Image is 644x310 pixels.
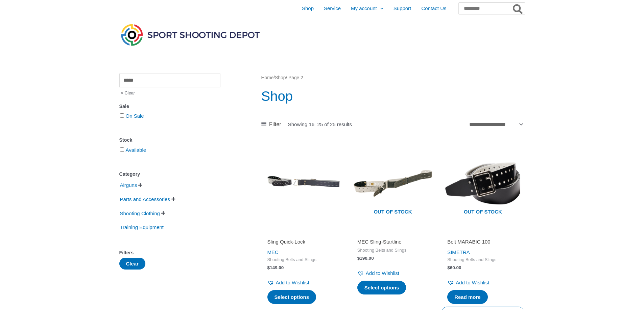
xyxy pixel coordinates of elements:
[447,265,461,270] bdi: 60.00
[267,249,279,255] a: MEC
[357,256,374,261] bdi: 190.00
[511,3,525,14] button: Search
[447,265,450,270] span: $
[120,147,124,152] input: Available
[261,119,281,130] a: Filter
[356,204,429,220] span: Out of stock
[357,281,406,295] a: Select options for “MEC Sling-Startline”
[267,265,284,270] bdi: 149.00
[447,290,488,304] a: Read more about “Belt MARABIC 100”
[171,197,175,201] span: 
[441,142,524,225] a: Out of stock
[267,278,309,287] a: Add to Wishlist
[351,142,434,225] a: Out of stock
[119,224,165,230] a: Training Equipment
[447,249,470,255] a: SIMETRA
[446,204,519,220] span: Out of stock
[119,179,138,191] span: Airguns
[261,74,525,82] nav: Breadcrumb
[276,280,309,285] span: Add to Wishlist
[119,169,220,179] div: Category
[119,258,146,270] button: Clear
[351,142,434,225] img: MEC Sling-Startline
[269,119,281,130] span: Filter
[357,256,360,261] span: $
[357,229,428,237] iframe: Customer reviews powered by Trustpilot
[447,278,489,287] a: Add to Wishlist
[267,238,338,248] a: Sling Quick-Lock
[267,265,270,270] span: $
[119,194,171,205] span: Parts and Accessories
[261,75,274,80] a: Home
[126,113,144,119] a: On Sale
[126,147,146,153] a: Available
[119,210,161,216] a: Shooting Clothing
[447,257,518,263] span: Shooting Belts and Slings
[441,142,524,225] img: Belt MARABIC 100
[447,238,518,248] a: Belt MARABIC 100
[119,102,220,111] div: Sale
[120,113,124,118] input: On Sale
[119,208,161,219] span: Shooting Clothing
[119,196,171,202] a: Parts and Accessories
[467,119,525,129] select: Shop order
[119,135,220,145] div: Stock
[119,87,135,99] span: Clear
[161,211,165,216] span: 
[119,22,261,47] img: Sport Shooting Depot
[267,290,316,304] a: Select options for “Sling Quick-Lock”
[267,229,338,237] iframe: Customer reviews powered by Trustpilot
[357,238,428,248] a: MEC Sling-Startline
[447,229,518,237] iframe: Customer reviews powered by Trustpilot
[447,238,518,245] h2: Belt MARABIC 100
[267,257,338,263] span: Shooting Belts and Slings
[288,122,352,127] p: Showing 16–25 of 25 results
[357,248,428,253] span: Shooting Belts and Slings
[261,142,344,225] img: Sling Quick-Lock
[119,182,138,188] a: Airguns
[275,75,286,80] a: Shop
[357,269,399,278] a: Add to Wishlist
[456,280,489,285] span: Add to Wishlist
[119,248,220,258] div: Filters
[267,238,338,245] h2: Sling Quick-Lock
[357,238,428,245] h2: MEC Sling-Startline
[261,87,525,106] h1: Shop
[366,270,399,276] span: Add to Wishlist
[119,222,165,233] span: Training Equipment
[138,183,142,188] span: 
